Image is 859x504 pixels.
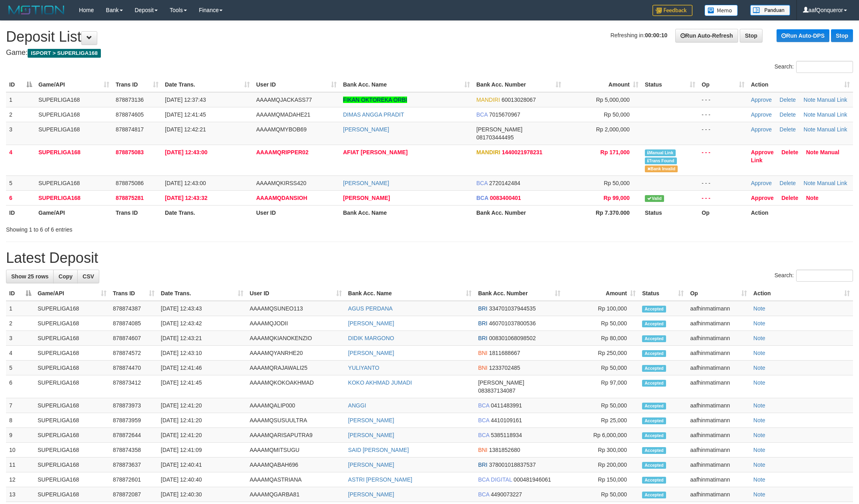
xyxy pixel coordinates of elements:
td: SUPERLIGA168 [34,413,110,428]
td: Rp 80,000 [564,331,639,346]
td: [DATE] 12:41:20 [158,398,247,413]
a: Manual Link [817,97,847,103]
td: AAAAMQJODII [247,316,345,331]
td: 3 [6,122,35,145]
td: Rp 50,000 [564,398,639,413]
th: Trans ID [112,205,162,220]
td: Rp 200,000 [564,458,639,472]
td: SUPERLIGA168 [34,443,110,458]
span: BRI [478,462,487,468]
th: ID [6,205,35,220]
td: SUPERLIGA168 [34,316,110,331]
label: Search: [775,270,853,282]
span: Accepted [642,477,666,484]
th: Status [642,205,698,220]
td: aafhinmatimann [687,398,750,413]
a: [PERSON_NAME] [348,491,394,498]
span: BNI [478,447,487,453]
span: BCA [476,111,488,118]
a: Delete [780,97,796,103]
td: 6 [6,375,34,398]
span: Copy 081703444495 to clipboard [476,134,514,141]
td: - - - [698,92,748,107]
a: ANGGI [348,402,366,409]
td: 10 [6,443,34,458]
img: panduan.png [750,5,790,16]
span: Copy 2720142484 to clipboard [489,180,520,186]
span: [DATE] 12:43:00 [165,180,206,186]
td: 9 [6,428,34,443]
span: Accepted [642,380,666,387]
td: SUPERLIGA168 [35,175,112,190]
a: Copy [53,270,78,283]
a: ASTRI [PERSON_NAME] [348,476,412,483]
span: BNI [478,350,487,356]
td: 878874387 [110,301,158,316]
td: 1 [6,92,35,107]
td: aafhinmatimann [687,361,750,375]
td: - - - [698,190,748,205]
td: AAAAMQKIANOKENZIO [247,331,345,346]
input: Search: [796,61,853,73]
span: [DATE] 12:43:00 [165,149,207,155]
th: Date Trans.: activate to sort column ascending [158,286,247,301]
td: Rp 250,000 [564,346,639,361]
span: Accepted [642,447,666,454]
span: AAAAMQMADAHE21 [256,111,310,118]
th: Rp 7.370.000 [564,205,642,220]
td: 2 [6,316,34,331]
td: [DATE] 12:43:42 [158,316,247,331]
span: 878873136 [116,97,144,103]
span: Rp 171,000 [600,149,630,155]
span: AAAAMQRIPPER02 [256,149,309,155]
td: 3 [6,331,34,346]
input: Search: [796,270,853,282]
a: [PERSON_NAME] [348,320,394,327]
img: Button%20Memo.svg [704,5,738,16]
td: AAAAMQGARBA81 [247,487,345,502]
th: Game/API: activate to sort column ascending [35,77,112,92]
td: Rp 300,000 [564,443,639,458]
span: [PERSON_NAME] [476,126,522,133]
a: Note [753,432,765,438]
td: [DATE] 12:41:46 [158,361,247,375]
td: Rp 50,000 [564,487,639,502]
th: Bank Acc. Name: activate to sort column ascending [340,77,473,92]
a: Note [753,447,765,453]
h4: Game: [6,49,853,57]
span: AAAAMQJACKASS77 [256,97,312,103]
a: Note [753,350,765,356]
a: Approve [751,97,772,103]
td: SUPERLIGA168 [34,458,110,472]
a: Manual Link [817,126,847,133]
td: aafhinmatimann [687,458,750,472]
span: Accepted [642,462,666,469]
span: Accepted [642,365,666,372]
th: Op: activate to sort column ascending [698,77,748,92]
a: Note [753,365,765,371]
td: AAAAMQYANRHE20 [247,346,345,361]
strong: 00:00:10 [645,32,667,38]
td: SUPERLIGA168 [34,375,110,398]
td: SUPERLIGA168 [35,145,112,175]
td: - - - [698,175,748,190]
td: aafhinmatimann [687,316,750,331]
td: [DATE] 12:43:43 [158,301,247,316]
span: Copy 334701037944535 to clipboard [489,305,536,312]
a: Manual Link [751,149,839,163]
a: AGUS PERDANA [348,305,393,312]
a: Note [804,97,816,103]
th: Status: activate to sort column ascending [639,286,687,301]
td: AAAAMQALIP000 [247,398,345,413]
td: 2 [6,107,35,122]
td: 11 [6,458,34,472]
th: Action: activate to sort column ascending [750,286,853,301]
span: BCA [478,491,489,498]
span: AAAAMQDANSIOH [256,195,307,201]
th: Game/API [35,205,112,220]
a: Note [753,417,765,423]
a: [PERSON_NAME] [343,180,389,186]
span: BRI [478,305,487,312]
a: Delete [780,111,796,118]
td: 13 [6,487,34,502]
